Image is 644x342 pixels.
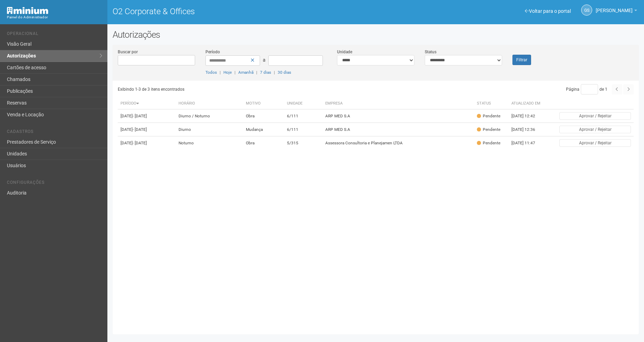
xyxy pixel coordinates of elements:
[243,123,284,136] td: Mudança
[477,127,500,133] div: Pendente
[509,109,547,123] td: [DATE] 12:42
[7,129,102,136] li: Cadastros
[205,49,220,55] label: Período
[176,123,243,136] td: Diurno
[337,49,352,55] label: Unidade
[274,70,275,75] span: |
[260,70,271,75] a: 7 dias
[559,112,631,120] button: Aprovar / Rejeitar
[113,29,639,40] h2: Autorizações
[596,9,637,14] a: [PERSON_NAME]
[284,109,323,123] td: 6/111
[525,8,571,14] a: Voltar para o portal
[118,98,176,109] th: Período
[596,1,633,13] span: Gabriela Souza
[509,136,547,150] td: [DATE] 11:47
[234,70,236,75] span: |
[474,98,509,109] th: Status
[559,139,631,147] button: Aprovar / Rejeitar
[263,57,266,63] span: a
[566,87,607,92] span: Página de 1
[477,140,500,146] div: Pendente
[509,98,547,109] th: Atualizado em
[284,98,323,109] th: Unidade
[323,123,474,136] td: ARP MED S.A
[581,4,592,16] a: GS
[7,31,102,38] li: Operacional
[559,126,631,133] button: Aprovar / Rejeitar
[223,70,232,75] a: Hoje
[243,109,284,123] td: Obra
[284,136,323,150] td: 5/315
[323,98,474,109] th: Empresa
[243,136,284,150] td: Obra
[133,141,147,145] span: - [DATE]
[425,49,436,55] label: Status
[118,49,138,55] label: Buscar por
[477,113,500,119] div: Pendente
[323,136,474,150] td: Assessora Consultoria e Planejamen LTDA
[118,84,374,94] div: Exibindo 1-3 de 3 itens encontrados
[278,70,291,75] a: 30 dias
[133,127,147,132] span: - [DATE]
[205,70,217,75] a: Todos
[7,14,102,20] div: Painel do Administrador
[256,70,257,75] span: |
[512,55,531,65] button: Filtrar
[176,109,243,123] td: Diurno / Noturno
[284,123,323,136] td: 6/111
[133,114,147,118] span: - [DATE]
[118,109,176,123] td: [DATE]
[243,98,284,109] th: Motivo
[118,136,176,150] td: [DATE]
[220,70,221,75] span: |
[176,136,243,150] td: Noturno
[7,7,48,14] img: Minium
[509,123,547,136] td: [DATE] 12:36
[7,180,102,187] li: Configurações
[113,7,371,16] h1: O2 Corporate & Offices
[323,109,474,123] td: ARP MED S.A
[176,98,243,109] th: Horário
[118,123,176,136] td: [DATE]
[238,70,253,75] a: Amanhã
